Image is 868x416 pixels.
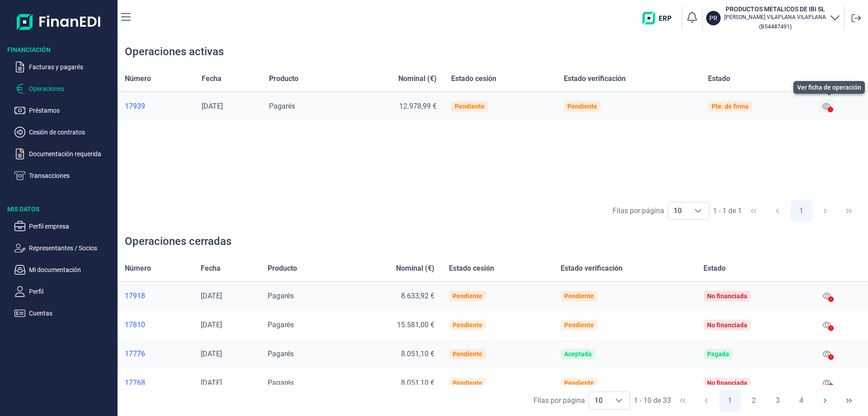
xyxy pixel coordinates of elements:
div: Pendiente [567,103,597,110]
small: Copiar cif [759,23,792,30]
div: No financiada [707,321,747,329]
span: Nominal (€) [398,73,437,84]
span: Número [125,263,151,274]
button: Page 1 [791,200,812,222]
button: Cesión de contratos [14,127,114,138]
span: Estado verificación [561,263,623,274]
button: Last Page [838,390,860,411]
button: Page 2 [743,390,764,411]
span: 12.978,99 € [399,102,437,110]
p: Perfil empresa [29,221,114,232]
div: Pendiente [564,292,594,300]
span: 1 - 10 de 33 [634,397,671,404]
span: Producto [268,263,297,274]
a: 17776 [125,349,186,359]
span: Pagarés [268,320,294,329]
a: 17939 [125,102,187,111]
div: Pendiente [455,103,485,110]
div: Pendiente [564,379,594,387]
div: No financiada [707,379,747,387]
span: Pagarés [269,102,295,110]
button: Cuentas [14,308,114,319]
span: 8.051,10 € [401,378,434,387]
p: Transacciones [29,170,114,181]
a: 17768 [125,378,186,387]
span: Estado [703,263,726,274]
div: Pagada [707,350,729,358]
button: Préstamos [14,105,114,116]
button: Mi documentación [14,264,114,275]
span: Producto [269,73,298,84]
span: Estado [708,73,730,84]
div: 17810 [125,320,186,330]
div: [DATE] [201,320,253,330]
span: Estado cesión [451,73,496,84]
span: 8.633,92 € [401,292,434,300]
div: [DATE] [202,102,255,111]
p: Cesión de contratos [29,127,114,138]
button: Last Page [838,200,860,222]
span: 10 [589,392,608,409]
span: 15.581,00 € [397,320,434,329]
span: Estado cesión [449,263,494,274]
span: Estado verificación [564,73,626,84]
button: Perfil empresa [14,221,114,232]
button: Documentación requerida [14,148,114,159]
p: Documentación requerida [29,148,114,159]
p: Representantes / Socios [29,243,114,253]
p: Préstamos [29,105,114,116]
span: Nominal (€) [396,263,434,274]
button: First Page [672,390,693,411]
div: Operaciones cerradas [125,234,231,249]
span: 10 [668,202,687,220]
div: [DATE] [201,378,253,387]
button: Operaciones [14,83,114,94]
button: Next Page [814,390,836,411]
span: Pagarés [268,292,294,300]
a: 17918 [125,292,186,301]
button: First Page [743,200,764,222]
p: Mi documentación [29,264,114,275]
span: Número [125,73,151,84]
img: Logo de aplicación [17,7,101,36]
div: Pendiente [453,350,482,358]
button: Page 4 [791,390,812,411]
span: 8.051,10 € [401,349,434,358]
button: Facturas y pagarés [14,62,114,72]
button: Page 1 [719,390,741,411]
p: Perfil [29,286,114,297]
div: Pendiente [453,292,482,300]
div: Filas por página [533,395,585,406]
span: Pagarés [268,378,294,387]
button: PRPRODUCTOS METALICOS DE IBI SL[PERSON_NAME] VILAPLANA VILAPLANA(B54487491) [706,5,840,32]
button: Transacciones [14,170,114,181]
p: Operaciones [29,83,114,94]
button: Previous Page [695,390,717,411]
div: Choose [608,392,630,409]
div: Pendiente [453,379,482,387]
div: Pendiente [564,321,594,329]
div: Pte. de firma [712,103,749,110]
span: 1 - 1 de 1 [713,207,742,215]
p: Cuentas [29,308,114,319]
button: Previous Page [767,200,788,222]
div: Aceptada [564,350,592,358]
button: Next Page [814,200,836,222]
div: [DATE] [201,292,253,301]
div: [DATE] [201,349,253,359]
div: Operaciones activas [125,44,224,59]
div: Choose [687,202,709,220]
div: No financiada [707,292,747,300]
button: Page 3 [767,390,788,411]
p: Facturas y pagarés [29,62,114,72]
h3: PRODUCTOS METALICOS DE IBI SL [724,5,826,14]
img: erp [642,12,678,24]
span: Fecha [202,73,222,84]
span: Fecha [201,263,221,274]
div: Filas por página [613,206,664,216]
button: Representantes / Socios [14,243,114,253]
